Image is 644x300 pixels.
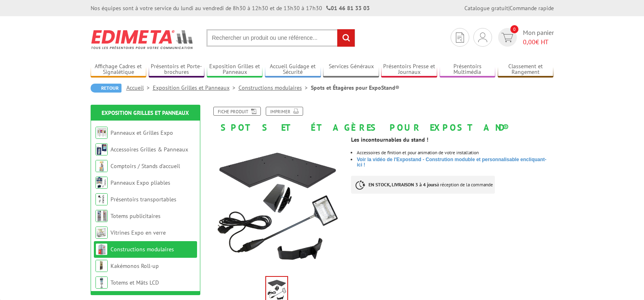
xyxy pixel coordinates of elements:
[266,107,303,116] a: Imprimer
[206,29,355,47] input: Rechercher un produit ou une référence...
[91,4,370,12] div: Nos équipes sont à votre service du lundi au vendredi de 8h30 à 12h30 et de 13h30 à 17h30
[111,162,180,170] a: Comptoirs / Stands d'accueil
[523,37,554,47] span: € HT
[111,262,159,270] a: Kakémonos Roll-up
[149,63,205,76] a: Présentoirs et Porte-brochures
[95,143,108,155] img: Accessoires Grilles & Panneaux
[91,24,194,54] img: Edimeta
[213,107,261,116] a: Fiche produit
[95,127,108,139] img: Panneaux et Grilles Expo
[510,4,554,12] a: Commande rapide
[95,210,108,222] img: Totems publicitaires
[501,33,513,42] img: devis rapide
[95,227,108,239] img: Vitrines Expo en verre
[326,4,370,12] strong: 01 46 81 33 03
[381,63,437,76] a: Présentoirs Presse et Journaux
[102,109,189,117] a: Exposition Grilles et Panneaux
[95,260,108,272] img: Kakémonos Roll-up
[111,229,166,236] a: Vitrines Expo en verre
[239,84,311,91] a: Constructions modulaires
[498,63,554,76] a: Classement et Rangement
[337,29,355,47] input: rechercher
[351,136,428,143] strong: Les incontournables du stand !
[91,63,147,76] a: Affichage Cadres et Signalétique
[464,4,554,12] div: |
[95,160,108,172] img: Comptoirs / Stands d'accueil
[523,28,554,47] span: Mon panier
[207,63,263,76] a: Exposition Grilles et Panneaux
[265,63,321,76] a: Accueil Guidage et Sécurité
[440,63,496,76] a: Présentoirs Multimédia
[357,157,546,168] a: Voir la vidéo de l'Expostand - Constrution moduble et personnalisable encliquant-ici !
[523,38,536,46] span: 0,00
[357,157,526,162] span: Voir la vidéo de l'Expostand - Constrution moduble et personnalisable en
[496,28,554,47] a: devis rapide 0 Mon panier 0,00€ HT
[111,196,176,203] a: Présentoirs transportables
[510,25,518,33] span: 0
[111,279,159,286] a: Totems et Mâts LCD
[111,212,160,220] a: Totems publicitaires
[111,129,173,136] a: Panneaux et Grilles Expo
[478,32,487,42] img: devis rapide
[357,150,553,155] li: Accessoires de finition et pour animation de votre installation
[111,179,170,186] a: Panneaux Expo pliables
[95,276,108,289] img: Totems et Mâts LCD
[95,193,108,205] img: Présentoirs transportables
[111,246,174,253] a: Constructions modulaires
[456,32,464,43] img: devis rapide
[208,136,345,273] img: expostand_2141536.jpg
[153,84,239,91] a: Exposition Grilles et Panneaux
[91,84,121,93] a: Retour
[369,181,437,188] strong: EN STOCK, LIVRAISON 3 à 4 jours
[126,84,153,91] a: Accueil
[464,4,508,12] a: Catalogue gratuit
[351,176,495,194] p: à réception de la commande
[95,177,108,189] img: Panneaux Expo pliables
[311,84,399,92] li: Spots et Étagères pour ExpoStand®
[111,146,188,153] a: Accessoires Grilles & Panneaux
[95,243,108,255] img: Constructions modulaires
[323,63,379,76] a: Services Généraux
